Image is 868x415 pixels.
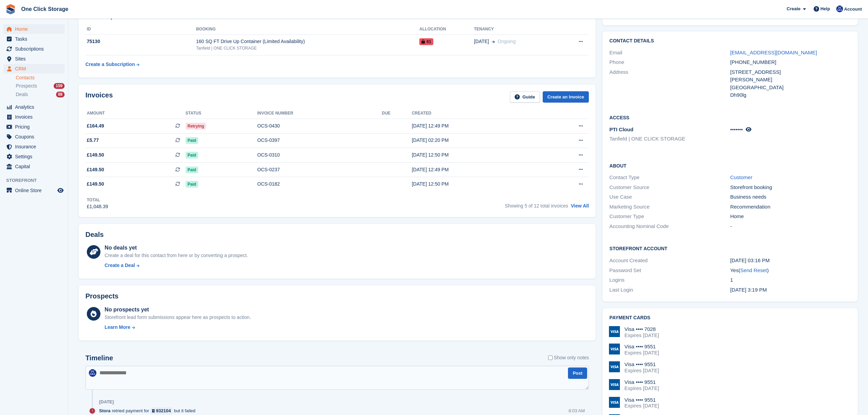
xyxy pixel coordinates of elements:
[609,286,730,294] div: Last Login
[419,38,433,45] span: 61
[3,122,65,132] a: menu
[87,166,104,173] span: £149.50
[820,5,830,12] span: Help
[105,314,251,321] div: Storefront lead form submissions appear here as prospects to action.
[186,123,206,130] span: Retrying
[15,122,56,132] span: Pricing
[15,186,56,195] span: Online Store
[609,68,730,99] div: Address
[624,361,659,367] div: Visa •••• 9551
[609,213,730,220] div: Customer Type
[730,193,851,201] div: Business needs
[609,135,730,143] li: Tanfield | ONE CLICK STORAGE
[609,184,730,191] div: Customer Source
[105,306,251,314] div: No prospects yet
[624,350,659,356] div: Expires [DATE]
[105,324,130,331] div: Learn More
[412,137,539,144] div: [DATE] 02:20 PM
[624,385,659,391] div: Expires [DATE]
[85,108,186,119] th: Amount
[15,112,56,122] span: Invoices
[16,83,37,89] span: Prospects
[3,132,65,142] a: menu
[85,61,135,68] div: Create a Subscription
[609,114,851,121] h2: Access
[609,193,730,201] div: Use Case
[257,151,382,159] div: OCS-0310
[105,262,135,269] div: Create a Deal
[186,137,198,144] span: Paid
[730,213,851,220] div: Home
[624,367,659,374] div: Expires [DATE]
[15,142,56,151] span: Insurance
[571,203,589,209] a: View All
[609,126,633,132] span: PTI Cloud
[609,203,730,211] div: Marketing Source
[15,44,56,54] span: Subscriptions
[85,38,196,45] div: 75130
[85,354,113,362] h2: Timeline
[99,407,110,414] span: Stora
[105,244,248,252] div: No deals yet
[5,4,16,14] img: stora-icon-8386f47178a22dfd0bd8f6a31ec36ba5ce8667c1dd55bd0f319d3a0aa187defe.svg
[412,180,539,188] div: [DATE] 12:50 PM
[609,344,620,354] img: Visa Logo
[730,126,743,132] span: •••••••
[609,257,730,265] div: Account Created
[730,58,851,66] div: [PHONE_NUMBER]
[15,54,56,64] span: Sites
[730,276,851,284] div: 1
[624,332,659,338] div: Expires [DATE]
[196,24,420,35] th: Booking
[3,142,65,151] a: menu
[624,379,659,385] div: Visa •••• 9551
[609,245,851,252] h2: Storefront Account
[609,276,730,284] div: Logins
[609,223,730,230] div: Accounting Nominal Code
[569,407,585,414] div: 8:03 AM
[609,397,620,408] img: Visa Logo
[505,203,568,209] span: Showing 5 of 12 total invoices
[624,397,659,403] div: Visa •••• 9551
[609,315,851,321] h2: Payment cards
[3,186,65,195] a: menu
[186,181,198,188] span: Paid
[730,267,851,275] div: Yes
[609,38,851,44] h2: Contact Details
[87,180,104,188] span: £149.50
[609,162,851,169] h2: About
[257,137,382,144] div: OCS-0397
[3,152,65,161] a: menu
[730,223,851,230] div: -
[730,174,752,180] a: Customer
[609,49,730,57] div: Email
[543,91,589,103] a: Create an Invoice
[186,108,257,119] th: Status
[474,38,489,45] span: [DATE]
[186,166,198,173] span: Paid
[85,24,196,35] th: ID
[196,38,420,45] div: 160 SQ FT Drive Up Container (Limited Availability)
[56,92,65,97] div: 88
[419,24,474,35] th: Allocation
[15,24,56,34] span: Home
[730,68,851,76] div: [STREET_ADDRESS]
[609,58,730,66] div: Phone
[609,326,620,337] img: Visa Logo
[787,5,800,12] span: Create
[624,403,659,409] div: Expires [DATE]
[609,174,730,182] div: Contact Type
[89,369,96,377] img: Thomas
[3,44,65,54] a: menu
[85,91,113,103] h2: Invoices
[730,84,851,92] div: [GEOGRAPHIC_DATA]
[85,58,139,71] a: Create a Subscription
[257,122,382,130] div: OCS-0430
[85,292,119,300] h2: Prospects
[186,152,198,159] span: Paid
[568,367,587,379] button: Post
[196,45,420,51] div: Tanfield | ONE CLICK STORAGE
[844,6,862,13] span: Account
[87,197,108,203] div: Total
[156,407,171,414] div: 932104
